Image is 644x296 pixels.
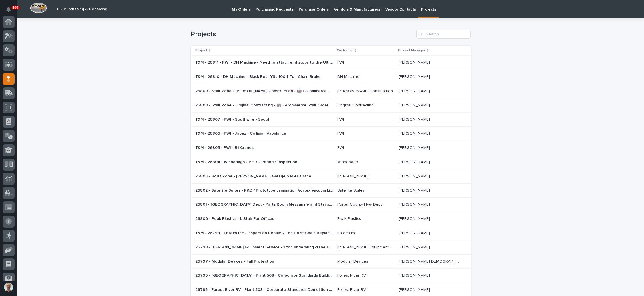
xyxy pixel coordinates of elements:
[191,254,471,269] tr: 26797 - Modular Devices - Fall Protection26797 - Modular Devices - Fall Protection Modular Device...
[337,144,345,150] p: PWI
[30,3,47,13] img: Workspace Logo
[399,258,463,264] p: [PERSON_NAME][DEMOGRAPHIC_DATA]
[399,116,431,122] p: [PERSON_NAME]
[3,281,15,293] button: users-avatar
[399,59,431,65] p: [PERSON_NAME]
[191,240,471,254] tr: 26798 - [PERSON_NAME] Equipment Service - 1 ton underhung crane system26798 - [PERSON_NAME] Equip...
[399,244,431,250] p: [PERSON_NAME]
[337,187,366,193] p: Satellite Suites
[7,7,15,16] div: Notifications100
[191,112,471,127] tr: T&M - 26807 - PWI - Southwire - SpoolT&M - 26807 - PWI - Southwire - Spool PWIPWI [PERSON_NAME][P...
[195,59,334,65] p: T&M - 26811 - PWI - DH Machine - Need to attach end stops to the UltraLite Crane
[195,159,298,165] p: T&M - 26804 - Winnebago - Plt 7 - Periodic Inspection
[191,155,471,169] tr: T&M - 26804 - Winnebago - Plt 7 - Periodic InspectionT&M - 26804 - Winnebago - Plt 7 - Periodic I...
[195,102,330,108] p: 26808 - Stair Zone - Original Contracting - 🤖 E-Commerce Stair Order
[399,130,431,136] p: [PERSON_NAME]
[191,141,471,155] tr: T&M - 26805 - PWI - B1 CranesT&M - 26805 - PWI - B1 Cranes PWIPWI [PERSON_NAME][PERSON_NAME]
[195,272,334,278] p: 26796 - [GEOGRAPHIC_DATA] - Plant 508 - Corporate Standards Building Stage Headers Installation
[195,73,322,79] p: T&M - 26810 - DH Machine - Black Bear YSL 100 1-Ton Chain Broke
[337,244,395,250] p: [PERSON_NAME] Equipment Service
[399,201,431,207] p: [PERSON_NAME]
[195,187,334,193] p: 26802 - Satellite Suites - R&D / Prototype Lamination Vortex Vacuum Lifter
[337,73,361,79] p: DH Machine
[337,130,345,136] p: PWI
[399,102,431,108] p: [PERSON_NAME]
[195,116,270,122] p: T&M - 26807 - PWI - Southwire - Spool
[195,47,207,54] p: Project
[191,226,471,240] tr: T&M - 26799 - Entech Inc - Inspection Repair: 2 Ton Hoist Chain ReplacementT&M - 26799 - Entech I...
[337,116,345,122] p: PWI
[191,30,414,38] h1: Projects
[399,286,431,292] p: [PERSON_NAME]
[191,98,471,112] tr: 26808 - Stair Zone - Original Contracting - 🤖 E-Commerce Stair Order26808 - Stair Zone - Original...
[57,7,107,12] h2: 05. Purchasing & Receiving
[195,88,334,94] p: 26809 - Stair Zone - [PERSON_NAME] Construction - 🤖 E-Commerce Stair Order
[337,173,370,179] p: [PERSON_NAME]
[399,272,431,278] p: [PERSON_NAME]
[195,173,312,179] p: 26803 - Hoist Zone - [PERSON_NAME] - Garage Series Crane
[195,130,287,136] p: T&M - 26806 - PWI - Jabez - Collision Avoidance
[195,230,334,236] p: T&M - 26799 - Entech Inc - Inspection Repair: 2 Ton Hoist Chain Replacement
[399,88,431,94] p: [PERSON_NAME]
[191,56,471,70] tr: T&M - 26811 - PWI - DH Machine - Need to attach end stops to the UltraLite CraneT&M - 26811 - PWI...
[399,159,431,165] p: [PERSON_NAME]
[337,201,383,207] p: Porter County Hwy Dept
[191,198,471,212] tr: 26801 - [GEOGRAPHIC_DATA] Dept - Parts Room Mezzanine and Stairs with Gate26801 - [GEOGRAPHIC_DAT...
[191,70,471,84] tr: T&M - 26810 - DH Machine - Black Bear YSL 100 1-Ton Chain BrokeT&M - 26810 - DH Machine - Black B...
[337,286,367,292] p: Forest River RV
[337,272,367,278] p: Forest River RV
[337,47,353,54] p: Customer
[398,47,425,54] p: Project Manager
[191,127,471,141] tr: T&M - 26806 - PWI - Jabez - Collision AvoidanceT&M - 26806 - PWI - Jabez - Collision Avoidance PW...
[416,30,471,39] input: Search
[399,173,431,179] p: Trent Kautzmann
[399,230,431,236] p: [PERSON_NAME]
[195,258,275,264] p: 26797 - Modular Devices - Fall Protection
[195,144,255,150] p: T&M - 26805 - PWI - B1 Cranes
[191,269,471,283] tr: 26796 - [GEOGRAPHIC_DATA] - Plant 508 - Corporate Standards Building Stage Headers Installation26...
[195,201,334,207] p: 26801 - [GEOGRAPHIC_DATA] Dept - Parts Room Mezzanine and Stairs with Gate
[337,88,394,94] p: [PERSON_NAME] Construction
[195,244,334,250] p: 26798 - [PERSON_NAME] Equipment Service - 1 ton underhung crane system
[337,102,375,108] p: Original Contracting
[399,144,431,150] p: [PERSON_NAME]
[337,59,345,65] p: PWI
[191,183,471,198] tr: 26802 - Satellite Suites - R&D / Prototype Lamination Vortex Vacuum Lifter26802 - Satellite Suite...
[399,215,431,221] p: [PERSON_NAME]
[191,84,471,98] tr: 26809 - Stair Zone - [PERSON_NAME] Construction - 🤖 E-Commerce Stair Order26809 - Stair Zone - [P...
[195,215,275,221] p: 26800 - Peak Plastics - L Stair For Offices
[195,286,334,292] p: 26795 - Forest River RV - Plant 508 - Corporate Standards Demolition Project
[191,212,471,226] tr: 26800 - Peak Plastics - L Stair For Offices26800 - Peak Plastics - L Stair For Offices Peak Plast...
[399,73,431,79] p: [PERSON_NAME]
[13,5,18,9] p: 100
[337,230,357,236] p: Entech Inc
[191,169,471,183] tr: 26803 - Hoist Zone - [PERSON_NAME] - Garage Series Crane26803 - Hoist Zone - [PERSON_NAME] - Gara...
[337,258,369,264] p: Modular Devices
[3,3,15,15] button: Notifications
[337,159,359,165] p: Winnebago
[337,215,362,221] p: Peak Plastics
[399,187,431,193] p: [PERSON_NAME]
